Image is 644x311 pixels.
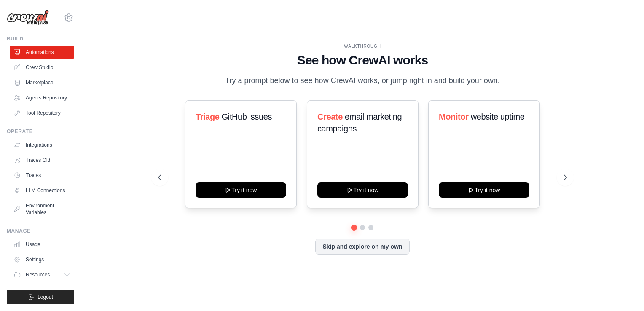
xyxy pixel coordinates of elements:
span: Create [317,112,343,121]
h1: See how CrewAI works [158,53,567,68]
span: GitHub issues [222,112,272,121]
div: Manage [7,228,74,234]
a: Traces [10,169,74,182]
button: Skip and explore on my own [315,239,409,255]
span: website uptime [471,112,525,121]
a: Agents Repository [10,91,74,105]
a: Marketplace [10,76,74,89]
span: Resources [26,271,50,278]
button: Resources [10,268,74,282]
div: WALKTHROUGH [158,43,567,49]
button: Try it now [317,182,408,198]
img: Logo [7,10,49,26]
p: Try a prompt below to see how CrewAI works, or jump right in and build your own. [221,75,504,87]
span: email marketing campaigns [317,112,402,133]
span: Monitor [439,112,469,121]
button: Logout [7,290,74,304]
iframe: Chat Widget [602,271,644,311]
a: Traces Old [10,153,74,167]
a: Crew Studio [10,61,74,74]
a: Integrations [10,138,74,152]
div: Build [7,35,74,42]
a: Automations [10,46,74,59]
div: Operate [7,128,74,135]
a: Environment Variables [10,199,74,219]
a: Tool Repository [10,106,74,120]
a: Usage [10,238,74,251]
span: Logout [38,294,53,300]
button: Try it now [439,182,529,198]
button: Try it now [196,182,286,198]
a: Settings [10,253,74,266]
span: Triage [196,112,220,121]
a: LLM Connections [10,184,74,197]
